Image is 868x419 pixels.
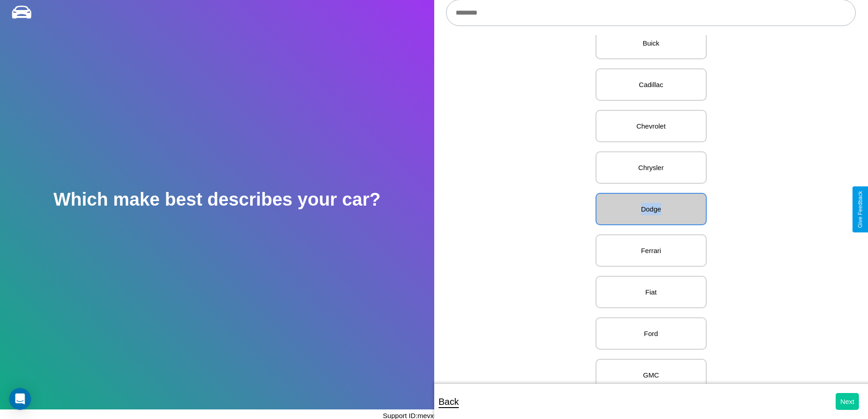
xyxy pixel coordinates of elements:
p: Buick [606,37,697,49]
p: Dodge [606,203,697,215]
button: Next [836,393,859,410]
h2: Which make best describes your car? [53,189,380,210]
p: Ferrari [606,244,697,257]
p: Chevrolet [606,120,697,132]
p: Chrysler [606,161,697,174]
p: GMC [606,369,697,381]
p: Ford [606,327,697,340]
p: Cadillac [606,78,697,91]
div: Give Feedback [857,191,863,228]
div: Open Intercom Messenger [9,388,31,410]
p: Back [439,393,459,410]
p: Fiat [606,286,697,298]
